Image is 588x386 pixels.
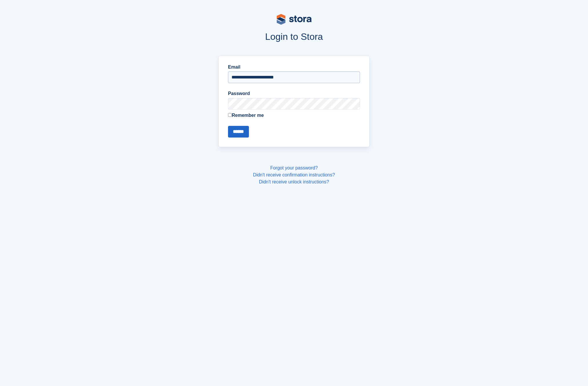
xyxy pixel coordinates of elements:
[259,179,329,184] a: Didn't receive unlock instructions?
[253,172,335,177] a: Didn't receive confirmation instructions?
[277,14,312,25] img: stora-logo-53a41332b3708ae10de48c4981b4e9114cc0af31d8433b30ea865607fb682f29.svg
[108,31,480,42] h1: Login to Stora
[228,90,360,97] label: Password
[228,112,360,119] label: Remember me
[228,113,232,117] input: Remember me
[270,165,318,170] a: Forgot your password?
[228,64,360,71] label: Email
